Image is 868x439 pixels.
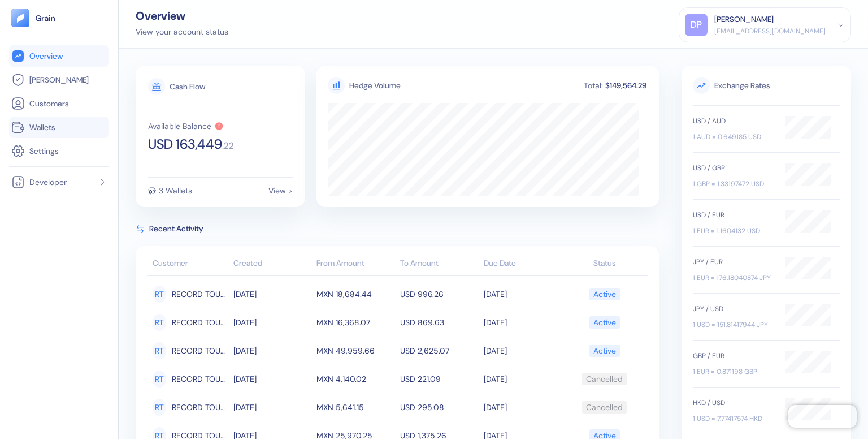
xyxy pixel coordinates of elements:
[314,280,397,308] td: MXN 18,684.44
[29,98,69,109] span: Customers
[29,50,63,62] span: Overview
[11,49,107,63] a: Overview
[314,253,397,276] th: From Amount
[349,80,401,92] div: Hedge Volume
[231,253,314,276] th: Created
[11,9,29,27] img: logo-tablet-V2.svg
[481,337,565,365] td: [DATE]
[231,365,314,393] td: [DATE]
[153,371,166,388] div: RT
[153,286,166,303] div: RT
[567,257,642,269] div: Status
[693,398,774,408] div: HKD / USD
[481,280,565,308] td: [DATE]
[604,81,648,89] div: $149,564.29
[136,26,228,38] div: View your account status
[693,226,774,236] div: 1 EUR = 1.1604132 USD
[172,369,227,389] span: RECORD TOUR OPERATOR
[231,337,314,365] td: [DATE]
[481,253,565,276] th: Due Date
[35,14,56,22] img: logo
[147,253,231,276] th: Customer
[593,285,616,304] div: Active
[159,187,192,195] div: 3 Wallets
[693,257,774,267] div: JPY / EUR
[314,365,397,393] td: MXN 4,140.02
[693,367,774,377] div: 1 EUR = 0.871198 GBP
[693,414,774,424] div: 1 USD = 7.77417574 HKD
[172,313,227,332] span: RECORD TOUR OPERATOR
[693,163,774,173] div: USD / GBP
[693,132,774,142] div: 1 AUD = 0.649185 USD
[148,122,211,130] div: Available Balance
[583,81,604,89] div: Total:
[397,365,481,393] td: USD 221.09
[397,280,481,308] td: USD 996.26
[172,398,227,417] span: RECORD TOUR OPERATOR
[481,308,565,337] td: [DATE]
[172,341,227,360] span: RECORD TOUR OPERATOR
[314,393,397,421] td: MXN 5,641.15
[153,342,166,359] div: RT
[397,253,481,276] th: To Amount
[29,74,89,85] span: [PERSON_NAME]
[222,141,234,150] span: . 22
[136,10,228,21] div: Overview
[397,393,481,421] td: USD 295.08
[153,399,166,416] div: RT
[593,341,616,360] div: Active
[231,393,314,421] td: [DATE]
[268,187,293,195] div: View >
[11,120,107,134] a: Wallets
[481,393,565,421] td: [DATE]
[11,73,107,87] a: [PERSON_NAME]
[29,122,55,133] span: Wallets
[397,308,481,337] td: USD 869.63
[714,26,826,36] div: [EMAIL_ADDRESS][DOMAIN_NAME]
[593,313,616,332] div: Active
[314,337,397,365] td: MXN 49,959.66
[481,365,565,393] td: [DATE]
[231,280,314,308] td: [DATE]
[693,351,774,361] div: GBP / EUR
[693,116,774,126] div: USD / AUD
[29,177,67,188] span: Developer
[693,320,774,330] div: 1 USD = 151.81417944 JPY
[693,210,774,220] div: USD / EUR
[148,137,222,151] span: USD 163,449
[11,144,107,158] a: Settings
[29,145,59,157] span: Settings
[714,14,774,25] div: [PERSON_NAME]
[693,304,774,314] div: JPY / USD
[693,179,774,189] div: 1 GBP = 1.33197472 USD
[685,14,708,36] div: DP
[231,308,314,337] td: [DATE]
[314,308,397,337] td: MXN 16,368.07
[397,337,481,365] td: USD 2,625.07
[586,369,623,389] div: Cancelled
[586,398,623,417] div: Cancelled
[693,273,774,283] div: 1 EUR = 176.18040874 JPY
[170,83,205,91] div: Cash Flow
[788,405,857,428] iframe: Chatra live chat
[149,223,203,235] span: Recent Activity
[693,77,840,94] span: Exchange Rates
[172,285,227,304] span: RECORD TOUR OPERATOR
[11,97,107,110] a: Customers
[153,314,166,331] div: RT
[148,122,224,131] button: Available Balance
